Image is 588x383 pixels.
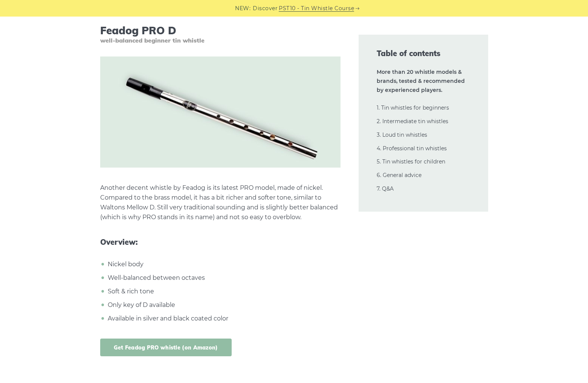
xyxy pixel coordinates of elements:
[100,37,341,44] span: well-balanced beginner tin whistle
[377,131,427,138] a: 3. Loud tin whistles
[377,158,445,165] a: 5. Tin whistles for children
[106,314,341,323] li: Available in silver and black coated color
[100,24,341,44] h3: Feadog PRO D
[106,300,341,310] li: Only key of D available
[253,4,278,13] span: Discover
[377,172,422,179] a: 6. General advice
[106,273,341,283] li: Well-balanced between octaves
[377,185,394,192] a: 7. Q&A
[377,145,447,152] a: 4. Professional tin whistles
[100,238,341,247] span: Overview:
[235,4,250,13] span: NEW:
[377,69,465,93] strong: More than 20 whistle models & brands, tested & recommended by experienced players.
[100,339,232,356] a: Get Feadog PRO whistle (on Amazon)
[279,4,354,13] a: PST10 - Tin Whistle Course
[100,56,341,168] img: Feadog Pro D tin whistle
[377,104,449,111] a: 1. Tin whistles for beginners
[377,48,470,59] span: Table of contents
[106,259,341,269] li: Nickel body
[100,183,341,222] p: Another decent whistle by Feadog is its latest PRO model, made of nickel. Compared to the brass m...
[377,118,448,125] a: 2. Intermediate tin whistles
[106,287,341,296] li: Soft & rich tone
